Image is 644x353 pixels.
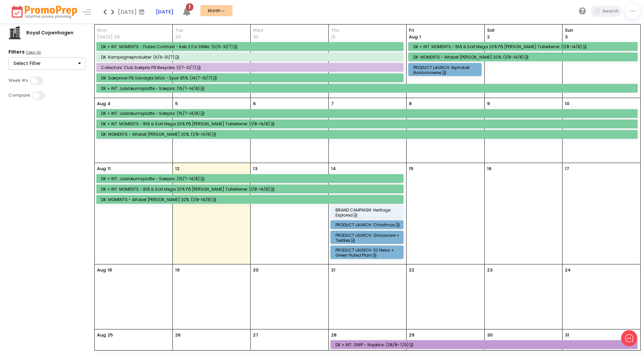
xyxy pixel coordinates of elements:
div: Royal Copenhagen [22,29,78,36]
span: Tue [175,27,248,34]
p: 15 [409,165,413,172]
p: 14 [331,165,336,172]
button: Select Filter [8,57,86,70]
div: Collectors' Club Særpris på Bespoke: (1/7-31/7) [101,65,401,70]
p: Aug [97,267,106,274]
span: We run on Gist [56,235,85,240]
p: 28 [331,332,336,339]
div: DK + INT: Jubilæumsplatte - særpris: (15/7-14/8) [101,176,401,181]
p: 18 [107,267,112,274]
span: Fri [409,27,482,34]
p: 3 [565,34,568,40]
label: Compare [8,93,30,98]
p: 31 [331,34,335,40]
p: 20 [253,267,259,274]
p: 1 [409,34,421,40]
p: 7 [331,100,334,107]
p: Aug [97,100,106,107]
div: [DATE] [118,7,147,17]
iframe: gist-messenger-bubble-iframe [621,330,637,346]
span: Wed [253,27,326,34]
div: DK: Kampagneprodukter: (6/6-31/7) [101,55,401,60]
span: Aug [409,34,418,40]
p: [DATE] [97,34,112,40]
div: DK + INT: MOMENTS - Blå & Sort Mega 20% på [PERSON_NAME] tallerkener: (1/8-14/8) [413,44,635,49]
p: Aug [97,165,106,172]
p: 17 [565,165,569,172]
label: Week #s [8,78,28,83]
h1: Hello [PERSON_NAME]! [10,33,125,43]
div: DK + INT: Jubilæumsplatte - særpris: (15/7-14/8) [101,111,635,116]
p: 31 [565,332,569,339]
div: DK: MOMENTS - Alfabet [PERSON_NAME] 20%: (1/8-14/8) [101,197,401,202]
div: PRODUCT LAUNCH: S2 news + Green Fluted Plain [335,248,401,258]
p: Aug [97,332,106,339]
p: 5 [175,100,178,107]
input: Search [601,6,621,17]
span: Sun [565,27,638,34]
strong: Filters [8,49,25,55]
p: 30 [253,34,259,40]
p: 11 [107,165,111,172]
span: Thu [331,27,404,34]
button: Month [200,5,232,16]
p: 28 [114,34,120,40]
p: 12 [175,165,180,172]
p: 27 [253,332,258,339]
div: DK: Særpriser på udvalgte SKUs - spar 35%: (14/7-31/7) [101,75,401,81]
div: DK + INT: MOMENTS - Fluted Contrast - Køb 2 for 398kr: (6/6-31/7) [101,44,401,49]
p: 26 [175,332,181,339]
p: 19 [175,267,180,274]
p: 8 [409,100,412,107]
p: 30 [487,332,493,339]
p: 25 [107,332,113,339]
div: PRODUCT LAUNCH: Christmas [335,222,401,227]
div: BRAND CAMPAIGN: Heritage Explored [335,207,401,218]
div: PRODUCT LAUNCH: Alphabet Bonbonnieres [413,65,479,75]
div: PRODUCT LAUNCH: Glassware + Textiles [335,233,401,243]
div: DK: MOMENTS - Alfabet [PERSON_NAME] 20%: (1/8-14/8) [101,132,635,137]
div: DK + INT: MOMENTS - Blå & Sort Mega 20% på [PERSON_NAME] tallerkener: (1/8-14/8) [101,121,635,126]
p: 23 [487,267,492,274]
p: 21 [331,267,335,274]
p: 22 [409,267,414,274]
div: DK + INT: GWP - Napkins: (28/8-7/9) [335,342,635,347]
span: New conversation [43,72,81,77]
p: 2 [487,34,490,40]
span: Sat [487,27,560,34]
h2: What can we do to help? [10,45,125,56]
img: company.png [8,26,22,39]
p: 13 [253,165,257,172]
p: 29 [409,332,414,339]
p: 6 [253,100,256,107]
div: DK + INT: Jubilæumsplatte - særpris: (15/7-14/8) [101,86,635,91]
p: 16 [487,165,491,172]
div: DK + INT: MOMENTS - Blå & Sort Mega 20% på [PERSON_NAME] tallerkener: (1/8-14/8) [101,187,401,192]
a: [DATE] [156,8,173,15]
p: 29 [175,34,181,40]
span: Mon [97,27,170,34]
span: 1 [186,3,193,11]
p: 4 [107,100,110,107]
button: New conversation [10,68,124,81]
p: 10 [565,100,570,107]
div: DK: MOMENTS - Alfabet [PERSON_NAME] 20%: (1/8-14/8) [413,55,635,60]
p: 24 [565,267,571,274]
p: 9 [487,100,490,107]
